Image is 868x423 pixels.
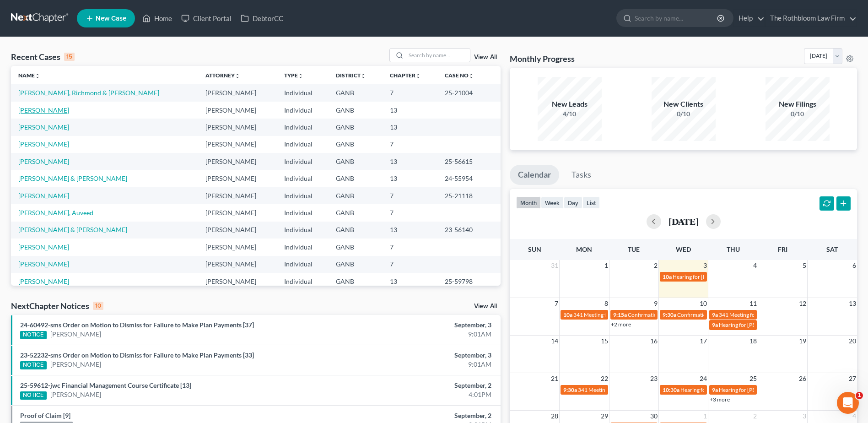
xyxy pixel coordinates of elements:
[50,330,101,339] a: [PERSON_NAME]
[18,106,69,114] a: [PERSON_NAME]
[20,331,47,339] div: NOTICE
[653,260,658,271] span: 2
[18,123,69,131] a: [PERSON_NAME]
[719,321,790,328] span: Hearing for [PERSON_NAME]
[600,336,609,347] span: 15
[710,396,730,403] a: +3 more
[778,245,787,253] span: Fri
[649,336,658,347] span: 16
[383,170,437,187] td: 13
[383,222,437,239] td: 13
[752,260,758,271] span: 4
[18,157,69,165] a: [PERSON_NAME]
[613,311,627,318] span: 9:15a
[699,373,708,384] span: 24
[563,165,599,185] a: Tasks
[727,245,740,253] span: Thu
[699,336,708,347] span: 17
[510,165,559,185] a: Calendar
[749,298,758,309] span: 11
[826,245,838,253] span: Sat
[798,298,807,309] span: 12
[198,222,277,239] td: [PERSON_NAME]
[198,204,277,221] td: [PERSON_NAME]
[673,273,744,280] span: Hearing for [PERSON_NAME]
[628,311,733,318] span: Confirmation Hearing for [PERSON_NAME]
[64,53,75,61] div: 15
[848,336,857,347] span: 20
[541,196,564,209] button: week
[649,411,658,422] span: 30
[329,102,383,119] td: GANB
[766,99,830,109] div: New Filings
[198,187,277,204] td: [PERSON_NAME]
[277,84,329,101] td: Individual
[848,373,857,384] span: 27
[298,73,303,79] i: unfold_more
[516,196,541,209] button: month
[680,386,752,393] span: Hearing for [PERSON_NAME]
[445,72,474,79] a: Case Nounfold_more
[383,256,437,273] td: 7
[415,73,421,79] i: unfold_more
[563,386,577,393] span: 9:30a
[550,260,559,271] span: 31
[340,381,491,390] div: September, 2
[20,361,47,369] div: NOTICE
[277,153,329,170] td: Individual
[798,373,807,384] span: 26
[329,204,383,221] td: GANB
[50,360,101,369] a: [PERSON_NAME]
[752,411,758,422] span: 2
[719,386,839,393] span: Hearing for [PERSON_NAME] & [PERSON_NAME]
[93,302,103,310] div: 10
[653,298,658,309] span: 9
[198,102,277,119] td: [PERSON_NAME]
[235,73,240,79] i: unfold_more
[712,386,718,393] span: 9a
[329,273,383,290] td: GANB
[702,411,708,422] span: 1
[329,239,383,255] td: GANB
[383,119,437,136] td: 13
[611,321,631,328] a: +2 more
[734,10,765,27] a: Help
[198,119,277,136] td: [PERSON_NAME]
[18,140,69,148] a: [PERSON_NAME]
[604,298,609,309] span: 8
[18,243,69,251] a: [PERSON_NAME]
[766,10,857,27] a: The Rothbloom Law Firm
[18,260,69,268] a: [PERSON_NAME]
[18,174,127,182] a: [PERSON_NAME] & [PERSON_NAME]
[336,72,366,79] a: Districtunfold_more
[474,54,497,60] a: View All
[406,49,470,62] input: Search by name...
[749,336,758,347] span: 18
[578,386,660,393] span: 341 Meeting for [PERSON_NAME]
[749,373,758,384] span: 25
[198,153,277,170] td: [PERSON_NAME]
[198,239,277,255] td: [PERSON_NAME]
[474,303,497,309] a: View All
[663,273,672,280] span: 10a
[340,390,491,399] div: 4:01PM
[600,373,609,384] span: 22
[329,256,383,273] td: GANB
[340,351,491,360] div: September, 3
[96,15,126,22] span: New Case
[719,311,801,318] span: 341 Meeting for [PERSON_NAME]
[277,256,329,273] td: Individual
[18,226,127,233] a: [PERSON_NAME] & [PERSON_NAME]
[277,119,329,136] td: Individual
[437,170,501,187] td: 24-55954
[138,10,177,27] a: Home
[11,51,75,62] div: Recent Cases
[277,170,329,187] td: Individual
[340,360,491,369] div: 9:01AM
[198,170,277,187] td: [PERSON_NAME]
[437,153,501,170] td: 25-56615
[669,217,699,226] h2: [DATE]
[236,10,288,27] a: DebtorCC
[277,239,329,255] td: Individual
[802,411,807,422] span: 3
